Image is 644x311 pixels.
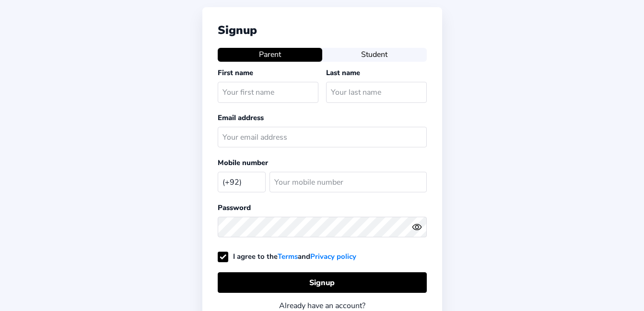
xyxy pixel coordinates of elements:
[269,172,427,192] input: Your mobile number
[218,22,427,38] div: Signup
[218,272,427,293] button: Signup
[412,222,426,232] button: eye outlineeye off outline
[218,252,356,261] label: I agree to the and
[218,113,264,122] label: Email address
[218,203,251,212] label: Password
[218,158,268,167] label: Mobile number
[278,252,298,261] a: Terms
[310,252,356,261] a: Privacy policy
[218,127,427,147] input: Your email address
[218,82,318,102] input: Your first name
[218,300,427,311] div: Already have an account?
[326,82,427,102] input: Your last name
[412,222,422,232] ion-icon: eye outline
[326,68,360,78] label: Last name
[322,48,427,61] button: Student
[218,48,322,61] button: Parent
[218,68,253,78] label: First name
